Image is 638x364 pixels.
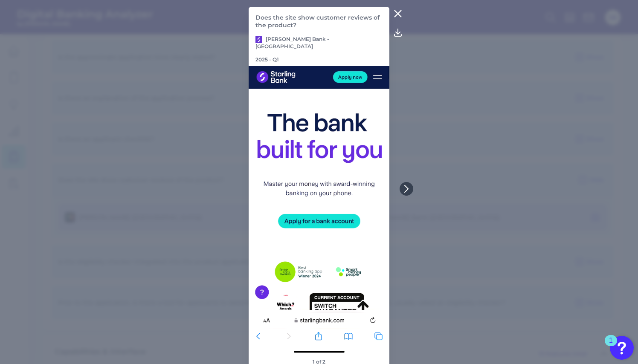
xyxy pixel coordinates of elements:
button: Open Resource Center, 1 new notification [610,336,634,360]
p: 2025 - Q1 [255,56,279,63]
div: 1 [609,341,613,352]
img: Starling Bank [255,36,262,43]
img: Starling---Q1-2025---CA-OB---Public-site-landing.png [249,66,389,355]
p: [PERSON_NAME] Bank - [GEOGRAPHIC_DATA] [255,36,382,49]
p: Does the site show customer reviews of the product? [255,14,382,29]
